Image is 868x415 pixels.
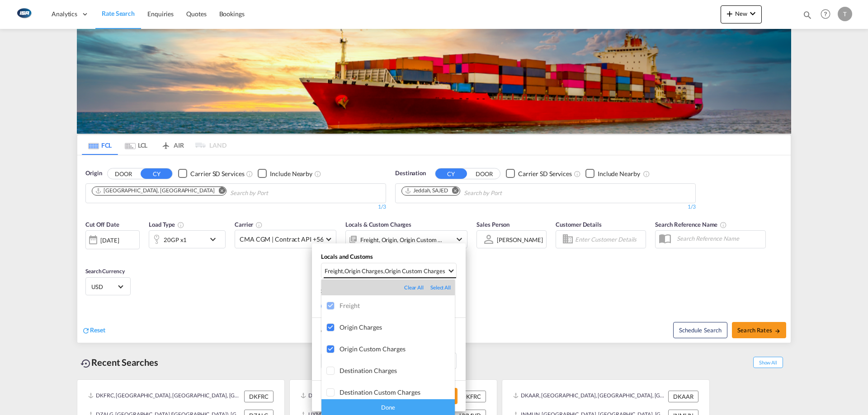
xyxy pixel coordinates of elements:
[340,367,455,374] div: Destination Charges
[404,284,430,291] div: Clear All
[340,302,455,309] div: Freight
[340,388,455,396] div: Destination Custom Charges
[430,284,451,291] div: Select All
[340,345,455,353] div: Origin Custom Charges
[340,323,455,331] div: Origin Charges
[321,399,455,415] div: Done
